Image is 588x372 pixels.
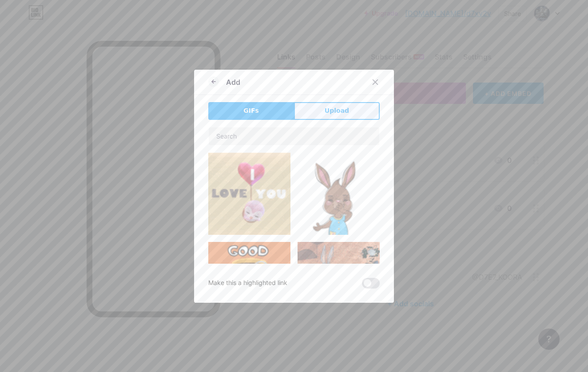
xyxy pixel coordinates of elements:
img: Gihpy [208,153,290,235]
div: Make this a highlighted link [208,278,287,289]
button: Upload [294,102,380,120]
img: Gihpy [208,242,290,324]
span: Upload [325,106,349,115]
img: Gihpy [298,242,380,305]
span: GIFs [243,106,259,115]
div: Add [226,77,240,87]
img: Gihpy [298,153,380,235]
input: Search [209,127,379,145]
button: GIFs [208,102,294,120]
